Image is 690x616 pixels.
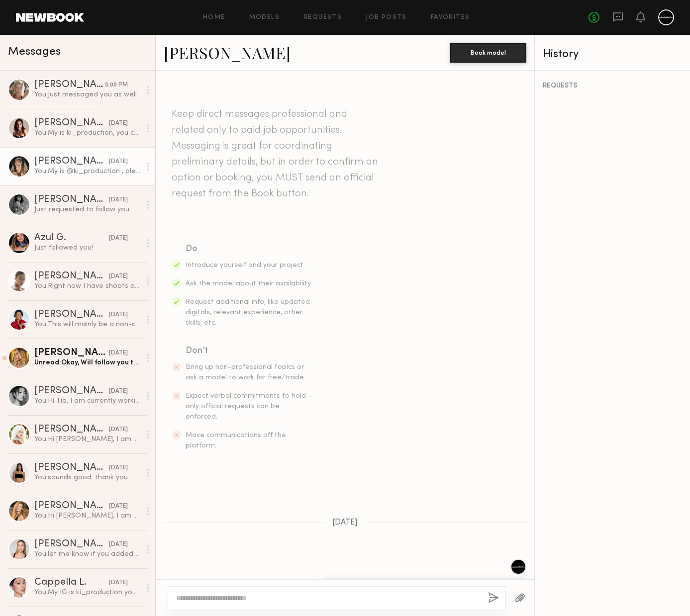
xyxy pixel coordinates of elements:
span: Expect verbal commitments to hold - only official requests can be enforced. [186,393,311,420]
div: [PERSON_NAME] [34,118,109,128]
div: Don’t [186,344,313,358]
div: [DATE] [109,119,128,128]
span: Messages [8,46,61,58]
div: Cappella L. [34,578,109,588]
div: You: Hi [PERSON_NAME], I am currently working on some vintage film style concepts. I am planning ... [34,511,140,521]
span: Bring up non-professional topics or ask a model to work for free/trade. [186,364,305,381]
a: Requests [303,14,342,21]
a: Job Posts [366,14,407,21]
div: [PERSON_NAME] [34,157,109,167]
div: [PERSON_NAME] [34,348,109,358]
div: [PERSON_NAME] [34,425,109,435]
div: [DATE] [109,272,128,281]
div: [PERSON_NAME] [34,539,109,549]
div: [PERSON_NAME] [34,271,109,281]
div: [DATE] [109,578,128,588]
div: You: sounds good. thank you [34,473,140,482]
button: Book model [450,43,526,63]
div: REQUESTS [543,83,682,89]
div: [DATE] [109,502,128,511]
div: [PERSON_NAME] [34,463,109,473]
div: [PERSON_NAME] [34,80,105,90]
span: Request additional info, like updated digitals, relevant experience, other skills, etc. [186,299,310,326]
div: You: This will mainly be a non-commercial, mainly focus on some of the concepts I am developing o... [34,320,140,329]
div: [DATE] [109,234,128,243]
span: Ask the model about their availability. [186,280,312,287]
div: Just requested to follow you [34,205,140,214]
div: Just followed you! [34,243,140,253]
div: [PERSON_NAME] [34,501,109,511]
div: [DATE] [109,157,128,167]
div: [DATE] [109,310,128,320]
div: Do [186,242,313,256]
div: You: My is @ki_production , please add me. Thank you [34,167,140,176]
div: [DATE] [109,349,128,358]
a: Book model [450,48,526,56]
div: [DATE] [109,425,128,435]
span: [DATE] [332,519,358,527]
header: Keep direct messages professional and related only to paid job opportunities. Messaging is great ... [172,106,381,202]
span: Introduce yourself and your project. [186,262,305,268]
div: History [543,49,682,60]
div: You: Right now I have shoots planned on 10/15 and 10/22. [34,281,140,291]
div: You: let me know if you added me, so I can show you some Inspo, and lets confirm date time. [34,549,140,559]
div: You: My IG is ki_production you can add me as well. [34,588,140,597]
div: You: My is ki_production, you can add me as well. [34,128,140,138]
div: You: Hi Tia, I am currently working on some vintage film style concepts. I am planning to shoot i... [34,396,140,406]
div: [PERSON_NAME] [34,195,109,205]
div: You: Hi [PERSON_NAME], I am currently working on some vintage film style concepts. I am planning ... [34,435,140,444]
span: Move communications off the platform. [186,432,286,449]
div: Unread: Okay, Will follow you there! [34,358,140,367]
div: [DATE] [109,540,128,549]
a: Home [203,14,225,21]
div: You: Just messaged you as well [34,90,140,99]
div: 5:00 PM [105,81,128,90]
div: [DATE] [109,463,128,473]
a: Favorites [431,14,470,21]
a: [PERSON_NAME] [164,42,291,63]
div: [DATE] [109,195,128,205]
div: [DATE] [109,387,128,396]
div: Azul G. [34,233,109,243]
a: Models [249,14,280,21]
div: [PERSON_NAME] [34,310,109,320]
div: [PERSON_NAME] [34,386,109,396]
